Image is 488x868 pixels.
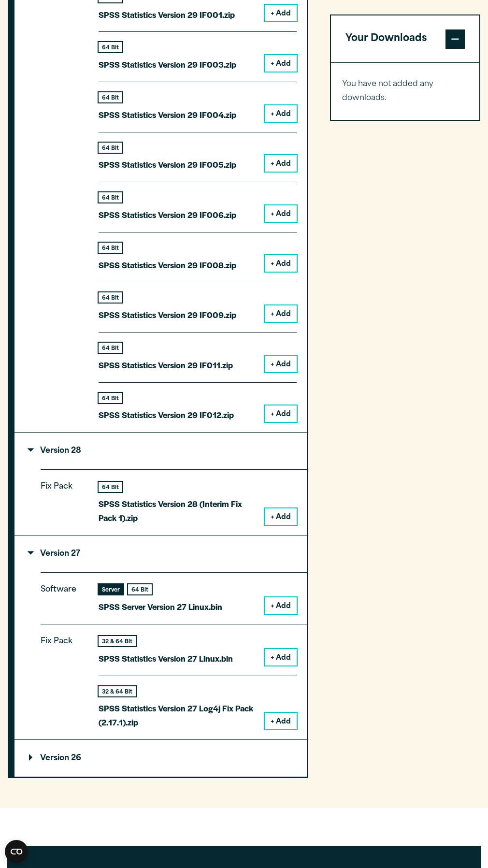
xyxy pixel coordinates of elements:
[29,550,80,558] p: Version 27
[99,600,222,614] p: SPSS Server Version 27 Linux.bin
[265,5,297,21] button: + Add
[29,754,81,762] p: Version 26
[99,308,236,322] p: SPSS Statistics Version 29 IF009.zip
[99,92,122,102] div: 64 Bit
[331,15,479,62] button: Your Downloads
[99,8,235,22] p: SPSS Statistics Version 29 IF001.zip
[41,583,84,606] p: Software
[99,258,236,272] p: SPSS Statistics Version 29 IF008.zip
[99,58,236,72] p: SPSS Statistics Version 29 IF003.zip
[99,584,123,594] div: Server
[99,292,122,303] div: 64 Bit
[265,508,297,525] button: + Add
[265,405,297,422] button: + Add
[331,62,479,120] div: Your Downloads
[99,701,257,729] p: SPSS Statistics Version 27 Log4j Fix Pack (2.17.1).zip
[99,651,233,665] p: SPSS Statistics Version 27 Linux.bin
[99,192,122,203] div: 64 Bit
[99,408,234,422] p: SPSS Statistics Version 29 IF012.zip
[265,255,297,272] button: + Add
[128,584,152,594] div: 64 Bit
[99,358,233,372] p: SPSS Statistics Version 29 IF011.zip
[99,343,122,353] div: 64 Bit
[29,447,81,455] p: Version 28
[41,480,84,517] p: Fix Pack
[99,243,122,253] div: 64 Bit
[99,497,257,525] p: SPSS Statistics Version 28 (Interim Fix Pack 1).zip
[99,42,122,52] div: 64 Bit
[5,840,28,863] button: Open CMP widget
[99,636,136,646] div: 32 & 64 Bit
[14,535,307,572] summary: Version 27
[265,55,297,72] button: + Add
[99,686,136,696] div: 32 & 64 Bit
[14,740,307,777] summary: Version 26
[265,713,297,729] button: + Add
[99,482,122,492] div: 64 Bit
[265,597,297,614] button: + Add
[99,393,122,403] div: 64 Bit
[265,356,297,372] button: + Add
[99,108,236,122] p: SPSS Statistics Version 29 IF004.zip
[99,208,236,222] p: SPSS Statistics Version 29 IF006.zip
[265,205,297,222] button: + Add
[342,77,468,105] p: You have not added any downloads.
[265,305,297,322] button: + Add
[41,635,84,722] p: Fix Pack
[265,649,297,665] button: + Add
[99,143,122,153] div: 64 Bit
[99,158,236,172] p: SPSS Statistics Version 29 IF005.zip
[265,155,297,172] button: + Add
[265,105,297,122] button: + Add
[14,433,307,469] summary: Version 28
